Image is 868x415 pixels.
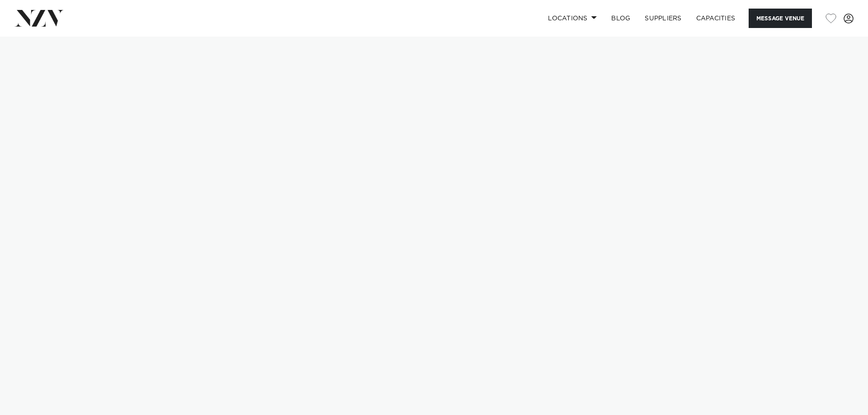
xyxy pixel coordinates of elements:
a: Capacities [689,9,743,28]
button: Message Venue [749,9,812,28]
a: Locations [541,9,604,28]
img: nzv-logo.png [14,10,64,26]
a: SUPPLIERS [637,9,689,28]
a: BLOG [604,9,637,28]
